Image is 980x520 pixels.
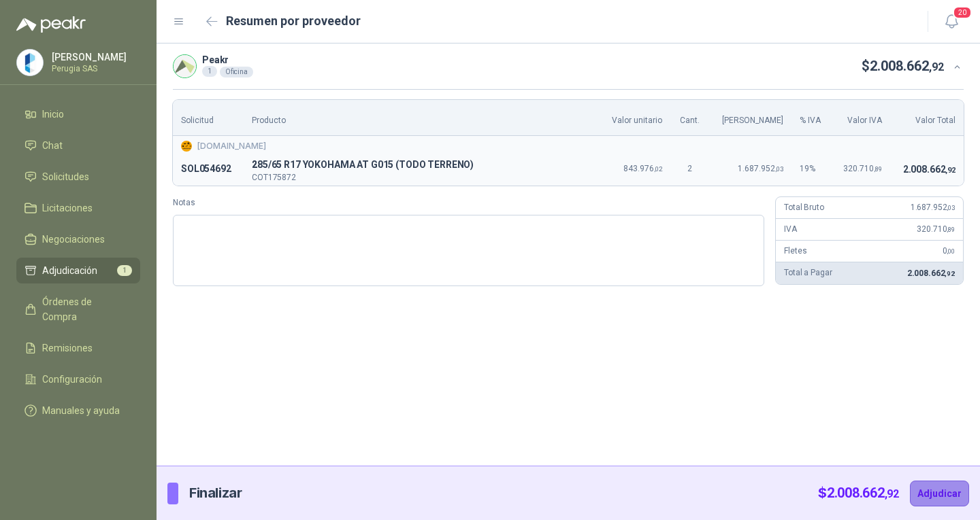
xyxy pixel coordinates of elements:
h2: Resumen por proveedor [226,12,361,31]
a: Órdenes de Compra [16,289,140,330]
button: Adjudicar [910,481,969,506]
span: 843.976 [623,164,662,173]
th: Cant. [670,100,708,136]
span: 2.008.662 [903,164,955,175]
p: COT175872 [252,173,591,181]
a: Remisiones [16,335,140,361]
span: Licitaciones [42,201,93,215]
span: 1.687.952 [738,164,783,173]
img: Logo peakr [16,16,86,33]
a: Licitaciones [16,195,140,221]
span: 1.687.952 [911,203,955,212]
img: Company Logo [181,141,192,152]
button: 20 [939,10,964,34]
td: 2 [670,153,708,186]
span: 320.710 [843,164,882,173]
img: Company Logo [17,50,43,75]
th: Valor Total [890,100,964,136]
span: 2.008.662 [827,485,899,501]
span: 320.710 [917,224,955,234]
span: ,92 [945,166,955,175]
span: 0 [943,246,955,256]
img: Company Logo [174,55,196,77]
div: [DOMAIN_NAME] [181,140,955,153]
th: [PERSON_NAME] [709,100,791,136]
td: 19 % [791,153,832,186]
th: Valor unitario [600,100,670,136]
th: % IVA [791,100,832,136]
th: Solicitud [173,100,244,136]
span: 285/65 R17 YOKOHAMA AT G015 (TODO TERRENO) [252,157,591,173]
p: Fletes [784,245,806,258]
p: Total Bruto [784,201,823,214]
p: IVA [784,223,797,236]
span: ,92 [885,487,899,500]
span: Remisiones [42,341,93,356]
th: Valor IVA [832,100,890,136]
div: 1 [202,66,217,77]
span: 1 [117,265,132,276]
span: Inicio [42,107,64,122]
span: Órdenes de Compra [42,294,127,324]
p: Perugia SAS [52,65,137,73]
label: Notas [173,196,764,209]
a: Configuración [16,366,140,392]
span: Negociaciones [42,232,105,247]
p: SOL054692 [181,161,235,177]
p: Total a Pagar [784,266,832,279]
span: ,03 [947,204,955,211]
span: ,00 [947,247,955,255]
span: 2.008.662 [907,268,955,278]
span: 2.008.662 [870,58,944,74]
a: Adjudicación1 [16,258,140,283]
p: $ [818,483,899,504]
div: Oficina [220,67,253,77]
a: Chat [16,133,140,158]
span: Solicitudes [42,169,89,184]
a: Inicio [16,101,140,127]
a: Negociaciones [16,226,140,252]
span: ,89 [874,165,882,173]
p: $ [862,56,944,77]
span: 20 [953,6,972,19]
p: Finalizar [189,483,242,504]
span: Manuales y ayuda [42,403,120,418]
th: Producto [244,100,600,136]
span: ,89 [947,226,955,233]
a: Solicitudes [16,164,140,190]
span: ,02 [654,165,662,173]
span: ,92 [929,60,944,73]
a: Manuales y ayuda [16,398,140,423]
span: Chat [42,138,63,153]
span: Configuración [42,372,102,387]
p: [PERSON_NAME] [52,52,137,62]
span: ,92 [945,270,955,277]
p: Peakr [202,55,253,65]
span: ,03 [775,165,783,173]
span: Adjudicación [42,263,97,278]
p: 2 [252,157,591,173]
